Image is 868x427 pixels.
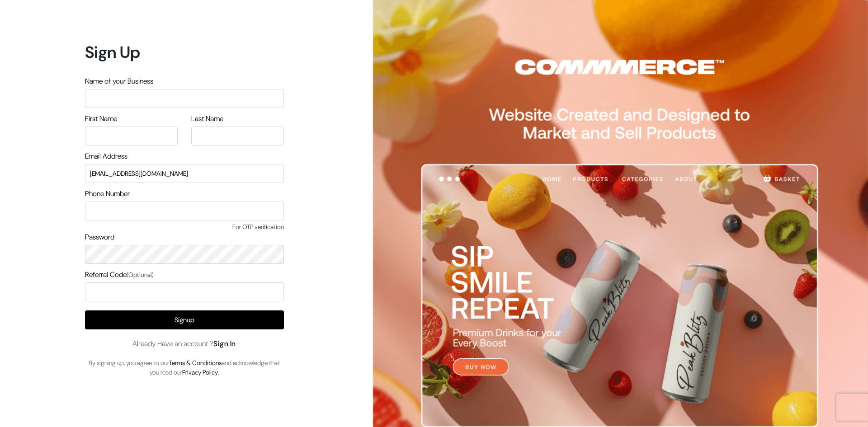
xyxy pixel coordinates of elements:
[85,113,117,124] label: First Name
[85,269,154,280] label: Referral Code
[127,271,154,279] span: (Optional)
[85,222,284,232] span: For OTP verification
[85,42,284,62] h1: Sign Up
[169,359,222,367] a: Terms & Conditions
[85,188,130,199] label: Phone Number
[85,76,153,87] label: Name of your Business
[85,358,284,377] p: By signing up, you agree to our and acknowledge that you read our .
[191,113,223,124] label: Last Name
[85,310,284,329] button: Signup
[85,151,127,162] label: Email Address
[182,368,218,376] a: Privacy Policy
[213,339,236,348] a: Sign In
[85,232,114,243] label: Password
[132,338,236,349] span: Already Have an account ?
